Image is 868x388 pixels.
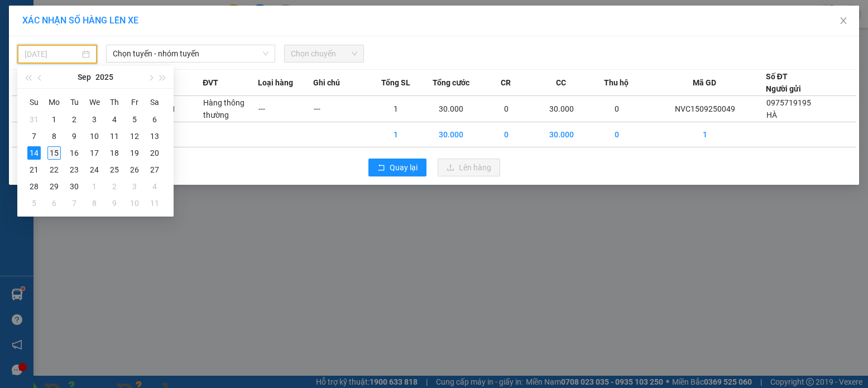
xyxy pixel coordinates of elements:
div: 7 [68,197,81,210]
div: 2 [68,113,81,126]
span: Website [109,59,137,68]
span: HÀ [766,111,777,119]
input: 14/09/2025 [25,48,80,60]
td: 2025-10-07 [64,195,84,212]
strong: Hotline : 0889 23 23 23 [124,47,196,55]
span: CC [556,76,566,89]
td: 2025-09-16 [64,145,84,161]
span: close [839,16,848,25]
span: Tổng cước [433,76,469,89]
div: 24 [88,163,101,176]
td: 2025-09-30 [64,178,84,195]
td: 2025-09-13 [145,128,165,145]
td: 2025-10-03 [124,178,145,195]
div: 6 [47,197,61,210]
th: Fr [124,93,145,111]
div: 10 [128,197,141,210]
td: 2025-09-06 [145,111,165,128]
strong: : [DOMAIN_NAME] [109,58,210,68]
div: 8 [88,197,101,210]
div: 21 [27,163,41,176]
td: 2025-09-12 [124,128,145,145]
div: 7 [27,130,41,143]
button: 2025 [95,66,113,88]
div: 19 [128,146,141,160]
td: 2025-09-17 [84,145,104,161]
div: 9 [108,197,121,210]
div: 5 [128,113,141,126]
div: 8 [47,130,61,143]
div: 25 [108,163,121,176]
div: 27 [148,163,161,176]
td: 2025-09-08 [44,128,64,145]
span: Loại hàng [258,76,293,89]
th: Th [104,93,124,111]
td: 30.000 [534,96,589,122]
span: Mã GD [693,76,716,89]
td: 2025-09-02 [64,111,84,128]
td: --- [313,96,368,122]
td: 1 [644,122,766,147]
div: 2 [108,180,121,193]
td: 2025-10-11 [145,195,165,212]
td: 30.000 [424,122,479,147]
div: 4 [108,113,121,126]
td: 2025-09-25 [104,161,124,178]
td: 2025-10-06 [44,195,64,212]
span: Quay lại [390,161,418,174]
td: 2025-09-04 [104,111,124,128]
div: 16 [68,146,81,160]
td: 2025-09-07 [24,128,44,145]
div: 3 [128,180,141,193]
th: Su [24,93,44,111]
th: Sa [145,93,165,111]
span: down [262,50,269,57]
div: 1 [47,113,61,126]
th: We [84,93,104,111]
td: 0 [479,122,534,147]
span: CR [501,76,511,89]
td: 2025-10-09 [104,195,124,212]
div: 4 [148,180,161,193]
div: 10 [88,130,101,143]
td: 2025-10-08 [84,195,104,212]
div: 23 [68,163,81,176]
td: 1 [368,96,424,122]
div: 31 [27,113,41,126]
td: 2025-09-11 [104,128,124,145]
td: 2025-09-03 [84,111,104,128]
td: 2025-10-01 [84,178,104,195]
td: 2025-09-24 [84,161,104,178]
strong: CÔNG TY TNHH VĨNH QUANG [84,19,236,31]
td: 0 [479,96,534,122]
div: 15 [47,146,61,160]
div: 30 [68,180,81,193]
td: 2025-09-27 [145,161,165,178]
div: 26 [128,163,141,176]
td: 0 [589,122,644,147]
div: 20 [148,146,161,160]
div: 6 [148,113,161,126]
div: 28 [27,180,41,193]
td: 0 [589,96,644,122]
span: Thu hộ [604,76,629,89]
td: 2025-09-01 [44,111,64,128]
td: 2025-09-29 [44,178,64,195]
div: 13 [148,130,161,143]
div: 5 [27,197,41,210]
div: Số ĐT Người gửi [766,70,801,95]
button: rollbackQuay lại [368,159,426,176]
td: 2025-10-10 [124,195,145,212]
td: 2025-09-18 [104,145,124,161]
th: Mo [44,93,64,111]
td: 2025-09-28 [24,178,44,195]
span: Ghi chú [313,76,340,89]
td: Hàng thông thường [203,96,258,122]
img: logo [12,17,64,70]
td: 2025-09-22 [44,161,64,178]
td: 30.000 [424,96,479,122]
span: 0975719195 [766,98,811,107]
td: 2025-09-23 [64,161,84,178]
strong: PHIẾU GỬI HÀNG [115,33,205,45]
button: uploadLên hàng [438,159,500,176]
